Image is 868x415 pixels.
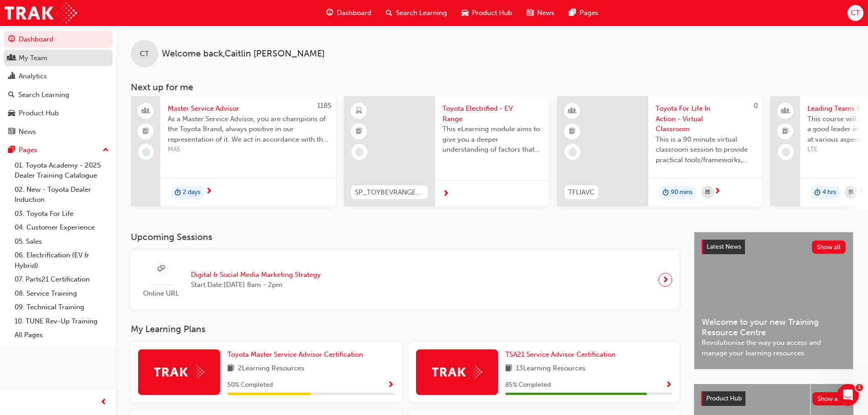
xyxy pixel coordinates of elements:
span: Welcome back , Caitlin [PERSON_NAME] [162,49,325,59]
img: Trak [5,3,77,23]
a: guage-iconDashboard [319,4,379,22]
span: 0 [754,102,758,110]
span: next-icon [858,188,864,196]
span: Start Date: [DATE] 8am - 2pm [191,280,321,290]
h3: Next up for me [116,82,868,92]
a: SP_TOYBEVRANGE_ELToyota Electrified - EV RangeThis eLearning module aims to give you a deeper und... [344,96,549,206]
a: 03. Toyota For Life [11,207,113,221]
span: Search Learning [396,8,447,18]
div: My Team [19,53,47,63]
a: 1185Master Service AdvisorAs a Master Service Advisor, you are champions of the Toyota Brand, alw... [131,96,336,206]
div: Product Hub [19,108,59,118]
a: Latest NewsShow all [702,240,846,254]
button: Show Progress [665,379,672,391]
span: 2 Learning Resources [238,363,304,374]
span: people-icon [143,105,149,117]
span: booktick-icon [569,126,575,138]
span: This eLearning module aims to give you a deeper understanding of factors that influence driving r... [442,124,542,155]
span: Product Hub [472,8,512,18]
span: learningRecordVerb_NONE-icon [142,148,150,156]
span: car-icon [8,109,15,118]
span: pages-icon [569,7,576,19]
span: people-icon [782,105,789,117]
button: Show Progress [387,379,394,391]
span: search-icon [8,91,15,99]
a: 10. TUNE Rev-Up Training [11,314,113,328]
span: 1 [856,384,863,391]
a: My Team [4,50,113,67]
span: sessionType_ONLINE_URL-icon [158,263,164,275]
span: Toyota Electrified - EV Range [442,103,542,124]
span: Welcome to your new Training Resource Centre [702,317,846,338]
span: duration-icon [814,187,821,199]
span: learningResourceType_ELEARNING-icon [356,105,362,117]
span: Online URL [138,288,184,299]
span: duration-icon [175,187,181,199]
a: 06. Electrification (EV & Hybrid) [11,248,113,272]
a: Dashboard [4,31,113,48]
span: Dashboard [337,8,371,18]
a: Online URLDigital & Social Media Marketing StrategyStart Date:[DATE] 8am - 2pm [138,257,672,302]
span: 1185 [317,102,331,110]
span: chart-icon [8,72,15,81]
span: As a Master Service Advisor, you are champions of the Toyota Brand, always positive in our repres... [168,114,329,145]
a: Analytics [4,68,113,85]
a: 05. Sales [11,235,113,249]
span: 90 mins [671,187,693,198]
a: 04. Customer Experience [11,220,113,235]
span: guage-icon [8,36,15,44]
button: Show all [812,392,847,405]
span: book-icon [227,363,234,374]
span: Product Hub [706,395,742,402]
span: CT [140,49,149,59]
span: Toyota For Life In Action - Virtual Classroom [656,103,755,134]
div: Pages [19,145,37,155]
button: Pages [4,142,113,159]
span: Show Progress [665,381,672,389]
a: 08. Service Training [11,287,113,301]
a: Toyota Master Service Advisor Certification [227,349,367,360]
a: news-iconNews [519,4,562,22]
a: 07. Parts21 Certification [11,272,113,287]
div: Search Learning [18,90,69,100]
a: pages-iconPages [562,4,606,22]
span: calendar-icon [849,187,853,198]
a: TSA21 Service Advisor Certification [505,349,619,360]
span: learningRecordVerb_NONE-icon [782,148,790,156]
span: 85 % Completed [505,380,551,390]
span: prev-icon [100,397,107,408]
span: Show Progress [387,381,394,389]
span: learningRecordVerb_NONE-icon [569,148,577,156]
span: Digital & Social Media Marketing Strategy [191,270,321,280]
span: news-icon [527,7,534,19]
span: TFLIAVC [568,187,595,198]
span: 2 days [183,187,200,198]
button: Show all [812,241,846,254]
a: Latest NewsShow allWelcome to your new Training Resource CentreRevolutionise the way you access a... [694,232,853,369]
span: MAS [168,144,329,155]
a: Product Hub [4,105,113,122]
span: next-icon [714,188,721,196]
a: 02. New - Toyota Dealer Induction [11,183,113,207]
span: next-icon [662,273,669,286]
span: pages-icon [8,146,15,154]
span: car-icon [462,7,468,19]
a: Search Learning [4,87,113,103]
span: SP_TOYBEVRANGE_EL [355,187,424,198]
span: book-icon [505,363,512,374]
span: News [537,8,555,18]
span: news-icon [8,128,15,136]
span: 4 hrs [822,187,836,198]
span: search-icon [386,7,392,19]
span: Toyota Master Service Advisor Certification [227,350,363,359]
span: booktick-icon [143,126,149,138]
span: Revolutionise the way you access and manage your learning resources. [702,338,846,358]
span: This is a 90 minute virtual classroom session to provide practical tools/frameworks, behaviours a... [656,134,755,165]
a: car-iconProduct Hub [454,4,519,22]
h3: My Learning Plans [131,324,679,334]
span: up-icon [103,144,109,156]
span: Pages [580,8,598,18]
span: learningRecordVerb_NONE-icon [355,148,364,156]
a: 01. Toyota Academy - 2025 Dealer Training Catalogue [11,159,113,183]
span: calendar-icon [705,187,710,198]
